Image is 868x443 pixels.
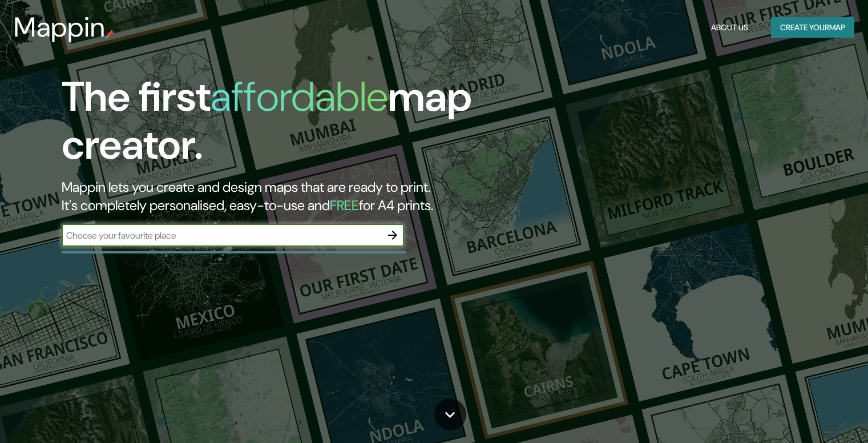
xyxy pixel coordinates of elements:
[62,73,496,178] h1: The first map creator.
[766,398,855,430] iframe: Help widget launcher
[62,178,496,215] h2: Mappin lets you create and design maps that are ready to print. It's completely personalised, eas...
[62,229,381,242] input: Choose your favourite place
[771,17,854,38] button: Create yourmap
[106,30,115,39] img: mappin-pin
[330,196,359,214] h5: FREE
[706,17,753,38] button: About Us
[211,70,388,123] h1: affordable
[14,11,106,43] h3: Mappin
